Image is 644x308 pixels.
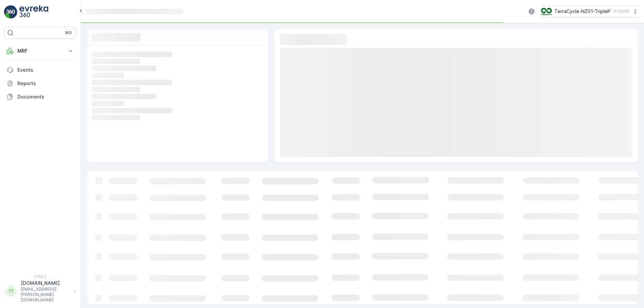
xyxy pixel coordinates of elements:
[21,280,70,287] p: [DOMAIN_NAME]
[17,94,74,100] p: Documents
[613,9,629,14] p: ( +12:00 )
[541,5,639,17] button: TerraCycle-NZ01-TripleP(+12:00)
[4,44,76,58] button: MRF
[21,287,70,303] p: [EMAIL_ADDRESS][PERSON_NAME][DOMAIN_NAME]
[4,90,76,104] a: Documents
[65,30,72,36] p: ⌘B
[554,8,610,15] p: TerraCycle-NZ01-TripleP
[4,63,76,77] a: Events
[6,286,16,297] div: TT
[4,5,17,19] img: logo
[19,5,48,19] img: logo_light-DOdMpM7g.png
[4,280,76,303] button: TT[DOMAIN_NAME][EMAIL_ADDRESS][PERSON_NAME][DOMAIN_NAME]
[4,77,76,90] a: Reports
[17,48,63,54] p: MRF
[17,67,74,73] p: Events
[541,8,552,15] img: TC_7kpGtVS.png
[17,80,74,87] p: Reports
[4,274,76,279] span: v 1.50.3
